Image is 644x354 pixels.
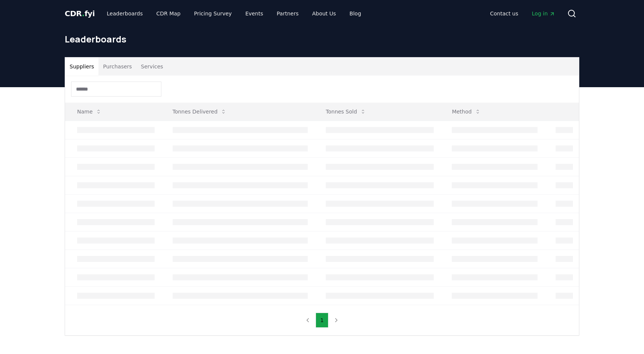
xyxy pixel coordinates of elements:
button: Tonnes Sold [320,104,372,119]
a: Pricing Survey [188,7,238,20]
a: Events [239,7,269,20]
h1: Leaderboards [65,33,579,45]
a: Partners [271,7,305,20]
button: Services [137,57,168,76]
button: Name [71,104,108,119]
nav: Main [484,7,561,20]
button: Tonnes Delivered [167,104,233,119]
button: Purchasers [99,57,137,76]
a: Log in [526,7,561,20]
a: Leaderboards [101,7,149,20]
nav: Main [101,7,367,20]
span: Log in [532,10,555,17]
a: Contact us [484,7,524,20]
span: . [82,9,85,18]
button: Method [446,104,487,119]
button: Suppliers [65,57,99,76]
a: CDR Map [150,7,187,20]
a: About Us [306,7,342,20]
a: Blog [343,7,367,20]
span: CDR fyi [65,9,95,18]
button: 1 [316,313,329,328]
a: CDR.fyi [65,8,95,19]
